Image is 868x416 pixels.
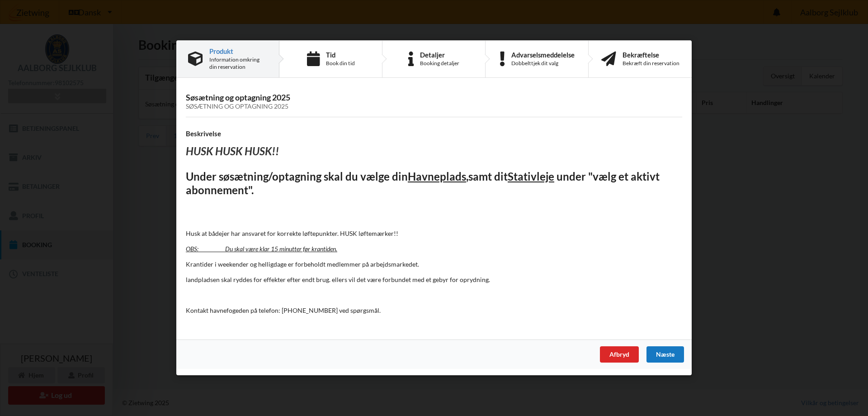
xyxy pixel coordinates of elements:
[186,145,279,158] i: HUSK HUSK HUSK!!
[420,51,459,58] div: Detaljer
[326,60,355,67] div: Book din tid
[466,170,468,183] u: ,
[186,103,682,111] div: Søsætning og optagning 2025
[186,260,682,269] p: Krantider i weekender og helligdage er forbeholdt medlemmer på arbejdsmarkedet.
[186,129,682,138] h4: Beskrivelse
[511,60,575,67] div: Dobbelttjek dit valg
[209,48,267,55] div: Produkt
[209,56,267,71] div: Information omkring din reservation
[420,60,459,67] div: Booking detaljer
[186,306,682,315] p: Kontakt havnefogeden på telefon: [PHONE_NUMBER] ved spørgsmål.
[623,60,679,67] div: Bekræft din reservation
[186,92,682,110] h3: Søsætning og optagning 2025
[326,51,355,58] div: Tid
[508,170,554,183] u: Stativleje
[600,347,639,363] div: Afbryd
[511,51,575,58] div: Advarselsmeddelelse
[408,170,466,183] u: Havneplads
[186,229,682,238] p: Husk at bådejer har ansvaret for korrekte løftepunkter. HUSK løftemærker!!
[646,347,684,363] div: Næste
[186,170,682,198] h2: Under søsætning/optagning skal du vælge din samt dit under "vælg et aktivt abonnement".
[186,275,682,284] p: landpladsen skal ryddes for effekter efter endt brug. ellers vil det være forbundet med et gebyr ...
[186,245,337,253] u: OBS: Du skal være klar 15 minutter før krantiden.
[623,51,679,58] div: Bekræftelse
